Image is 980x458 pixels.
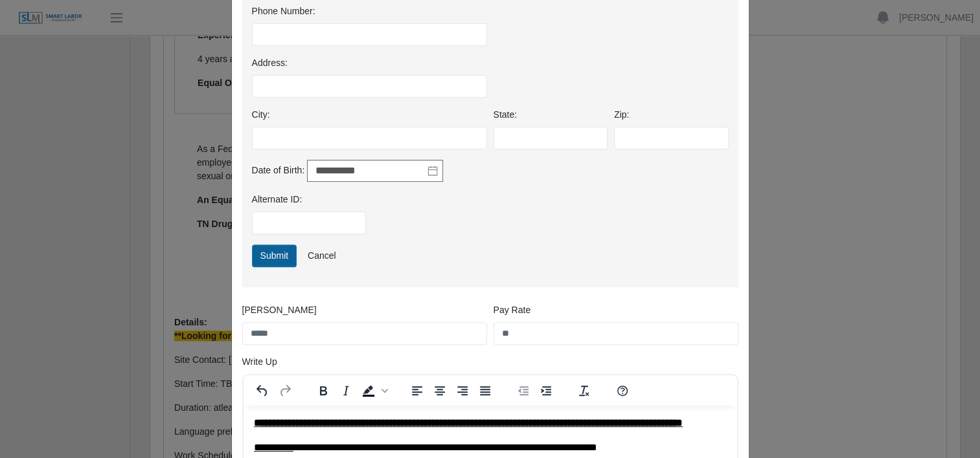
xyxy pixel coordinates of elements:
button: Italic [335,382,357,400]
label: [PERSON_NAME] [242,303,317,317]
button: Align left [406,382,428,400]
label: Address: [252,56,288,70]
button: Increase indent [535,382,557,400]
label: Phone Number: [252,5,315,18]
button: Bold [312,382,334,400]
button: Align center [429,382,451,400]
button: Align right [451,382,473,400]
label: City: [252,108,270,122]
button: Justify [474,382,496,400]
label: State: [494,108,518,122]
button: Help [611,382,633,400]
label: Date of Birth: [252,164,305,177]
label: Zip: [614,108,629,122]
label: Write Up [242,355,277,369]
label: Pay Rate [494,303,531,317]
button: Submit [252,245,297,267]
button: Undo [251,382,273,400]
button: Clear formatting [573,382,595,400]
a: Cancel [299,245,345,267]
div: Background color Black [358,382,390,400]
button: Redo [274,382,296,400]
label: Alternate ID: [252,193,302,206]
button: Decrease indent [512,382,534,400]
